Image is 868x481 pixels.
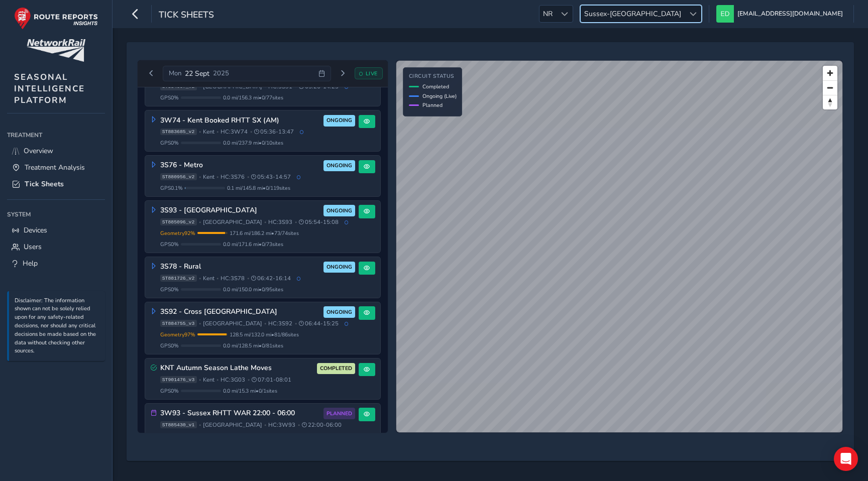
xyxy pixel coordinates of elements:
button: Zoom in [823,66,837,80]
span: • [295,219,297,225]
span: HC: 3S92 [268,320,292,327]
span: 2025 [213,69,229,78]
span: 06:44 - 15:25 [299,320,339,327]
h3: 3W74 - Kent Booked RHTT SX (AM) [160,116,320,125]
span: • [199,219,201,225]
span: • [264,219,266,225]
span: PLANNED [327,410,352,418]
span: GPS 0 % [160,387,179,395]
span: • [216,129,219,135]
img: rr logo [14,7,98,30]
a: Treatment Analysis [7,159,105,176]
span: ONGOING [327,116,352,125]
span: Kent [203,376,214,384]
span: GPS 0.1 % [160,184,183,192]
span: • [264,422,266,428]
span: 22 Sept [185,69,209,78]
h3: KNT Autumn Season Lathe Moves [160,364,314,373]
span: 22:00 - 06:00 [302,421,342,429]
span: [GEOGRAPHIC_DATA] [203,421,262,429]
span: • [216,174,219,180]
span: ST884755_v3 [160,320,197,327]
span: GPS 0 % [160,342,179,349]
span: HC: 3W74 [221,128,248,136]
span: • [199,276,201,281]
span: 171.6 mi / 186.2 mi • 73 / 74 sites [230,229,299,237]
img: customer logo [27,39,85,62]
span: • [248,377,250,383]
span: 05:54 - 15:08 [299,218,339,226]
span: Completed [422,83,449,90]
span: • [199,377,201,383]
span: Sussex-[GEOGRAPHIC_DATA] [581,6,685,22]
span: ONGOING [327,308,352,316]
img: diamond-layout [716,5,734,23]
a: Devices [7,222,105,238]
span: ONGOING [327,162,352,170]
button: Reset bearing to north [823,95,837,109]
div: System [7,207,105,222]
span: ONGOING [327,263,352,271]
span: [EMAIL_ADDRESS][DOMAIN_NAME] [737,5,843,23]
span: [GEOGRAPHIC_DATA] [203,320,262,327]
span: 06:42 - 16:14 [251,275,291,282]
span: • [264,84,266,89]
span: Treatment Analysis [25,163,85,172]
span: 128.5 mi / 132.0 mi • 81 / 86 sites [230,331,299,338]
span: Kent [203,173,214,181]
span: HC: 3W93 [268,421,295,429]
span: • [216,377,219,383]
span: GPS 0 % [160,286,179,293]
span: 05:36 - 13:47 [254,128,294,136]
span: 0.0 mi / 0.0 mi • 0 / 2 sites [227,432,278,440]
span: Geometry 97 % [160,331,195,338]
span: ST884607_v2 [160,83,197,90]
span: Help [23,259,38,268]
span: ST885096_v2 [160,218,197,225]
span: COMPLETED [320,365,352,373]
span: LIVE [366,70,378,77]
h3: 3S93 - [GEOGRAPHIC_DATA] [160,206,320,215]
span: 0.1 mi / 145.8 mi • 0 / 119 sites [227,184,290,192]
span: 07:01 - 08:01 [252,376,291,384]
span: 0.0 mi / 156.3 mi • 0 / 77 sites [223,94,283,101]
h3: 3S78 - Rural [160,263,320,271]
span: • [247,276,249,281]
span: GPS 0 % [160,240,179,248]
p: Disclaimer: The information shown can not be solely relied upon for any safety-related decisions,... [15,297,100,356]
span: • [247,174,249,180]
span: • [199,321,201,326]
button: [EMAIL_ADDRESS][DOMAIN_NAME] [716,5,846,23]
span: [GEOGRAPHIC_DATA] [203,218,262,226]
span: • [295,321,297,326]
span: Ongoing (Live) [422,92,457,100]
span: [GEOGRAPHIC_DATA] [203,83,262,90]
span: • [298,422,300,428]
span: 05:26 - 14:23 [299,83,339,90]
a: Overview [7,143,105,159]
span: HC: 3S93 [268,218,292,226]
span: • [199,174,201,180]
span: Mon [169,69,181,78]
span: Kent [203,275,214,282]
a: Users [7,238,105,255]
span: HC: 3S91 [268,83,292,90]
span: Tick Sheets [25,179,64,189]
span: 0.0 mi / 171.6 mi • 0 / 73 sites [223,240,283,248]
span: Tick Sheets [159,9,214,23]
span: • [264,321,266,326]
span: ST885430_v1 [160,421,197,428]
span: • [199,422,201,428]
span: Geometry 0 % [160,432,192,440]
span: • [216,276,219,281]
div: Open Intercom Messenger [834,447,858,471]
span: NR [539,6,556,22]
canvas: Map [396,61,842,432]
span: 05:43 - 14:57 [251,173,291,181]
span: HC: 3S76 [221,173,245,181]
button: Next day [335,67,351,80]
span: ST881726_v2 [160,275,197,282]
span: Planned [422,101,443,109]
span: HC: 3G03 [221,376,245,384]
div: Treatment [7,128,105,143]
